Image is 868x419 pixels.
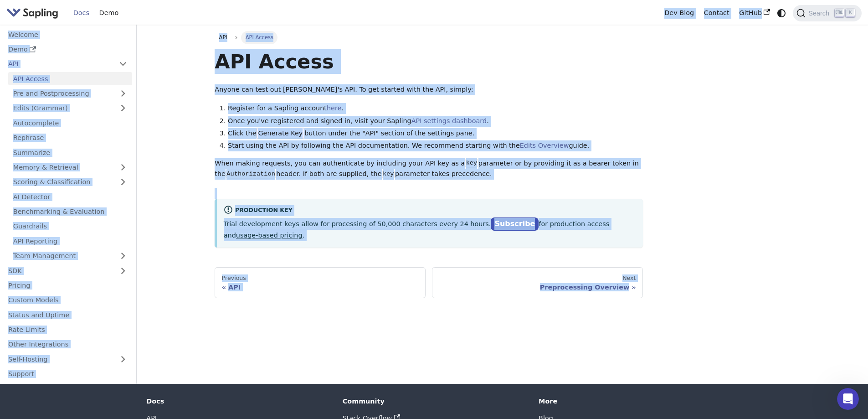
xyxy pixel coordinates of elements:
[411,117,487,124] a: API settings dashboard
[114,57,132,71] button: Collapse sidebar category 'API'
[491,217,539,231] a: Subscribe
[3,28,132,41] a: Welcome
[228,103,643,114] li: Register for a Sapling account .
[3,308,132,321] a: Status and Uptime
[8,205,132,218] a: Benchmarking & Evaluation
[8,249,132,263] a: Team Management
[241,31,277,44] span: API Access
[734,6,775,20] a: GitHub
[236,232,303,239] a: usage-based pricing
[6,6,62,20] a: Sapling.ai
[3,43,132,56] a: Demo
[432,267,643,298] a: NextPreprocessing Overview
[215,267,426,298] a: PreviousAPI
[114,264,132,277] button: Expand sidebar category 'SDK'
[8,161,132,174] a: Memory & Retrieval
[8,190,132,203] a: AI Detector
[215,31,643,44] nav: Breadcrumbs
[8,102,132,115] a: Edits (Grammar)
[94,6,123,20] a: Demo
[3,352,132,366] a: Self-Hosting
[8,176,132,189] a: Scoring & Classification
[699,6,734,20] a: Contact
[806,10,835,17] span: Search
[659,6,699,20] a: Dev Blog
[3,279,132,292] a: Pricing
[3,294,132,307] a: Custom Models
[793,5,861,21] button: Search (Ctrl+K)
[3,367,132,381] a: Support
[8,72,132,85] a: API Access
[215,49,643,74] h1: API Access
[343,397,526,405] div: Community
[219,34,227,41] span: API
[539,397,722,405] div: More
[146,397,329,405] div: Docs
[775,6,788,20] button: Switch between dark and light mode (currently system mode)
[222,274,419,282] div: Previous
[465,159,478,168] code: key
[520,142,569,149] a: Edits Overview
[215,267,643,298] nav: Docs pages
[215,84,643,95] p: Anyone can test out [PERSON_NAME]'s API. To get started with the API, simply:
[6,6,58,20] img: Sapling.ai
[215,158,643,180] p: When making requests, you can authenticate by including your API key as a parameter or by providi...
[8,131,132,145] a: Rephrase
[224,218,637,241] p: Trial development keys allow for processing of 50,000 characters every 24 hours. for production a...
[8,116,132,129] a: Autocomplete
[8,87,132,100] a: Pre and Postprocessing
[228,116,643,127] li: Once you've registered and signed in, visit your Sapling .
[228,128,643,139] li: Click the button under the "API" section of the settings pane.
[68,6,94,20] a: Docs
[224,205,637,216] div: Production Key
[439,274,636,282] div: Next
[3,57,114,71] a: API
[8,234,132,248] a: API Reporting
[3,264,114,277] a: SDK
[327,104,341,112] a: here
[846,9,855,17] kbd: K
[228,140,643,151] li: Start using the API by following the API documentation. We recommend starting with the guide.
[3,338,132,351] a: Other Integrations
[8,220,132,233] a: Guardrails
[222,283,419,291] div: API
[382,170,395,179] code: key
[215,31,231,44] a: API
[8,146,132,159] a: Summarize
[439,283,636,291] div: Preprocessing Overview
[257,128,305,139] span: Generate Key
[226,170,276,179] code: Authorization
[837,388,859,410] iframe: Intercom live chat
[3,323,132,336] a: Rate Limits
